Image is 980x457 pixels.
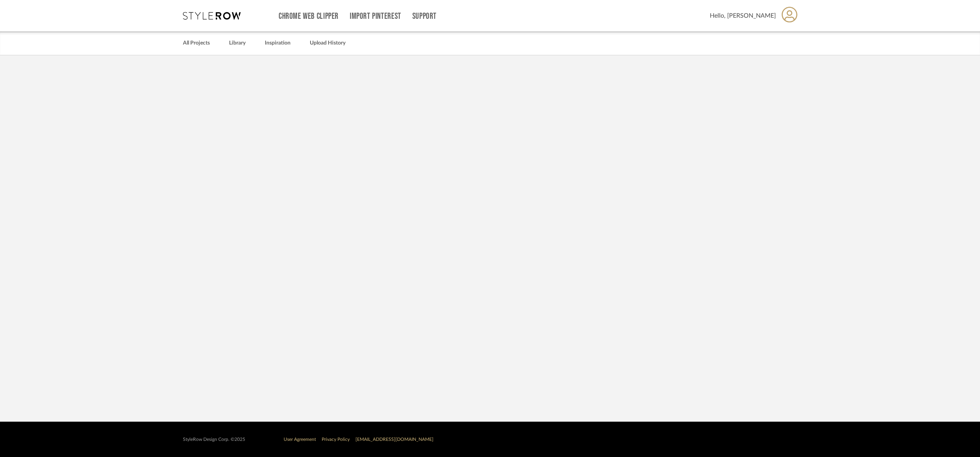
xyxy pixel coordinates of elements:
[322,437,350,442] a: Privacy Policy
[229,38,246,48] a: Library
[350,13,401,20] a: Import Pinterest
[279,13,339,20] a: Chrome Web Clipper
[183,437,245,442] div: StyleRow Design Corp. ©2025
[412,13,437,20] a: Support
[284,437,316,442] a: User Agreement
[265,38,291,48] a: Inspiration
[183,38,210,48] a: All Projects
[355,437,434,442] a: [EMAIL_ADDRESS][DOMAIN_NAME]
[710,11,776,20] span: Hello, [PERSON_NAME]
[310,38,345,48] a: Upload History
